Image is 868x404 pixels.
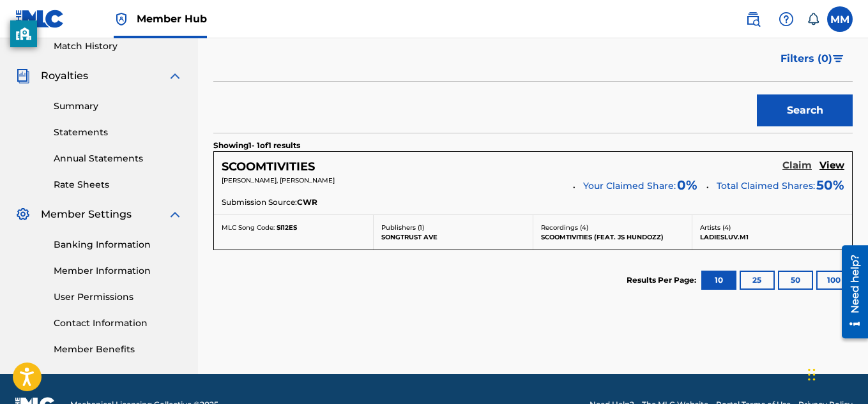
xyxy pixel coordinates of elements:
span: Your Claimed Share: [583,179,676,193]
span: Total Claimed Shares: [717,180,815,191]
img: Top Rightsholder [114,11,129,27]
div: Notifications [807,13,819,26]
p: SCOOMTIVITIES (FEAT. JS HUNDOZZ) [541,232,685,242]
img: search [745,11,761,27]
a: User Permissions [54,290,183,304]
a: Member Benefits [54,343,183,356]
p: LADIESLUV.M1 [700,232,844,242]
button: 100 [816,271,851,290]
span: SI12ES [277,223,297,232]
p: Results Per Page: [627,274,699,286]
a: Public Search [740,6,766,32]
img: expand [167,68,183,84]
h5: SCOOMTIVITIES [222,160,315,174]
span: Filters ( 0 ) [780,51,832,66]
a: Summary [54,100,183,113]
p: SONGTRUST AVE [381,232,525,242]
a: Member Information [54,264,183,278]
h5: Claim [782,160,812,172]
button: privacy banner [10,20,37,47]
a: Statements [54,126,183,139]
span: Submission Source: [222,197,297,208]
a: Contact Information [54,317,183,330]
div: Help [773,6,799,32]
button: 10 [701,271,736,290]
button: 50 [778,271,813,290]
span: Royalties [41,68,88,84]
button: Search [757,94,853,126]
span: [PERSON_NAME], [PERSON_NAME] [222,176,335,184]
span: 0 % [677,176,697,195]
button: Filters (0) [773,43,853,75]
div: User Menu [827,6,853,32]
a: Banking Information [54,238,183,251]
p: Artists ( 4 ) [700,223,844,232]
p: Recordings ( 4 ) [541,223,685,232]
img: Royalties [15,68,31,84]
span: 50 % [816,176,844,195]
span: CWR [297,197,317,208]
span: Member Settings [41,207,132,222]
a: Annual Statements [54,152,183,165]
h5: View [819,160,844,172]
iframe: Chat Widget [804,343,868,404]
a: Match History [54,40,183,53]
span: MLC Song Code: [222,223,275,232]
img: expand [167,207,183,222]
div: Drag [808,355,816,394]
img: filter [833,55,844,63]
button: 25 [740,271,775,290]
img: help [779,11,794,27]
p: Showing 1 - 1 of 1 results [213,140,300,151]
p: Publishers ( 1 ) [381,223,525,232]
iframe: Resource Center [832,241,868,343]
a: View [819,160,844,174]
a: Rate Sheets [54,178,183,191]
img: Member Settings [15,207,31,222]
img: MLC Logo [15,10,65,28]
span: Member Hub [137,11,207,26]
